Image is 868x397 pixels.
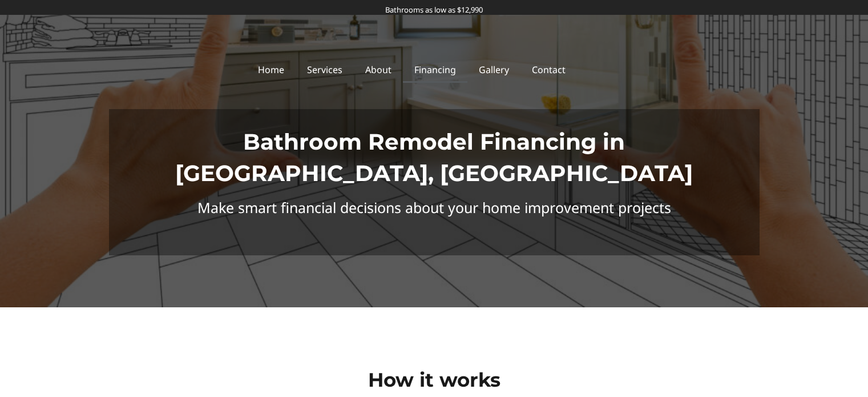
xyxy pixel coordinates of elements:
a: Financing [403,57,467,83]
a: Contact [520,57,577,83]
p: Make smart financial decisions about your home improvement projects [126,200,742,215]
a: Services [296,57,354,83]
a: Gallery [467,57,520,83]
h2: How it works [126,367,742,392]
a: About [354,57,403,83]
a: Home [247,57,296,83]
h1: Bathroom Remodel Financing in [GEOGRAPHIC_DATA], [GEOGRAPHIC_DATA] [126,126,742,189]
